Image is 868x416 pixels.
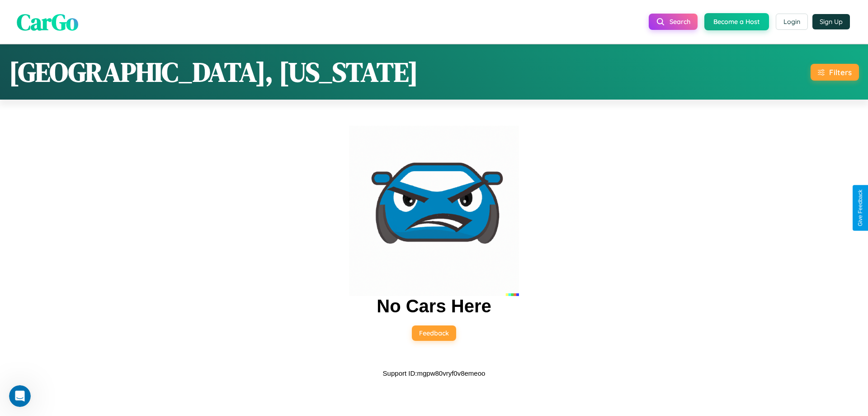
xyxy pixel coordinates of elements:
div: Filters [829,67,852,77]
button: Feedback [412,325,456,341]
span: CarGo [17,6,78,37]
span: Search [670,18,690,26]
img: car [349,126,519,296]
p: Support ID: mgpw80vryf0v8emeoo [383,367,486,379]
div: Give Feedback [857,190,863,226]
h2: No Cars Here [377,296,491,316]
h1: [GEOGRAPHIC_DATA], [US_STATE] [9,53,418,91]
button: Sign Up [812,14,850,29]
button: Become a Host [704,13,769,30]
button: Login [776,14,808,30]
iframe: Intercom live chat [9,385,31,407]
button: Search [649,14,698,30]
button: Filters [811,64,859,81]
